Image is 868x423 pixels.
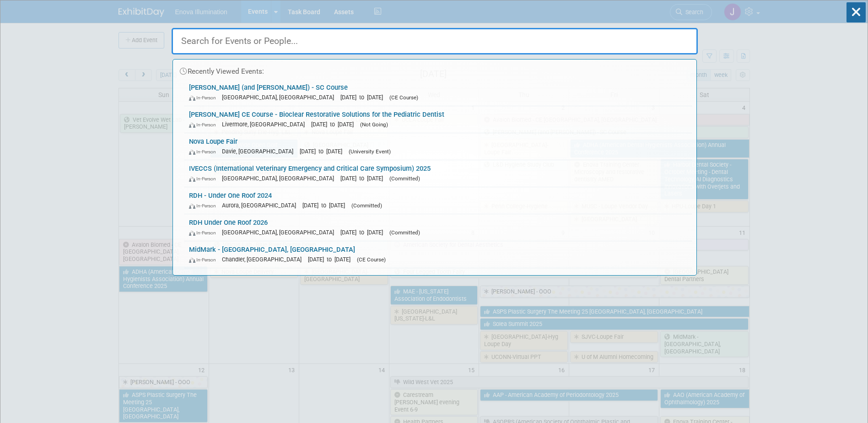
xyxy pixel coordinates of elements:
[189,176,220,182] span: In-Person
[178,60,692,79] div: Recently Viewed Events:
[184,241,692,268] a: MidMark - [GEOGRAPHIC_DATA], [GEOGRAPHIC_DATA] In-Person Chandler, [GEOGRAPHIC_DATA] [DATE] to [D...
[311,121,358,128] span: [DATE] to [DATE]
[189,257,220,263] span: In-Person
[222,148,298,155] span: Davie, [GEOGRAPHIC_DATA]
[222,175,339,182] span: [GEOGRAPHIC_DATA], [GEOGRAPHIC_DATA]
[189,230,220,236] span: In-Person
[302,202,350,209] span: [DATE] to [DATE]
[222,202,301,209] span: Aurora, [GEOGRAPHIC_DATA]
[308,256,355,263] span: [DATE] to [DATE]
[189,95,220,101] span: In-Person
[184,106,692,133] a: [PERSON_NAME] CE Course - Bioclear Restorative Solutions for the Pediatric Dentist In-Person Live...
[189,149,220,155] span: In-Person
[360,121,388,128] span: (Not Going)
[222,256,306,263] span: Chandler, [GEOGRAPHIC_DATA]
[172,28,698,54] input: Search for Events or People...
[184,160,692,187] a: IVECCS (International Veterinary Emergency and Critical Care Symposium) 2025 In-Person [GEOGRAPHI...
[340,175,388,182] span: [DATE] to [DATE]
[184,133,692,160] a: Nova Loupe Fair In-Person Davie, [GEOGRAPHIC_DATA] [DATE] to [DATE] (University Event)
[349,148,391,155] span: (University Event)
[222,94,339,101] span: [GEOGRAPHIC_DATA], [GEOGRAPHIC_DATA]
[189,203,220,209] span: In-Person
[340,229,388,236] span: [DATE] to [DATE]
[300,148,347,155] span: [DATE] to [DATE]
[184,79,692,106] a: [PERSON_NAME] (and [PERSON_NAME]) - SC Course In-Person [GEOGRAPHIC_DATA], [GEOGRAPHIC_DATA] [DAT...
[357,256,386,263] span: (CE Course)
[222,229,339,236] span: [GEOGRAPHIC_DATA], [GEOGRAPHIC_DATA]
[389,94,418,101] span: (CE Course)
[389,229,420,236] span: (Committed)
[340,94,388,101] span: [DATE] to [DATE]
[351,202,382,209] span: (Committed)
[184,214,692,241] a: RDH Under One Roof 2026 In-Person [GEOGRAPHIC_DATA], [GEOGRAPHIC_DATA] [DATE] to [DATE] (Committed)
[189,122,220,128] span: In-Person
[389,175,420,182] span: (Committed)
[222,121,309,128] span: Livermore, [GEOGRAPHIC_DATA]
[184,187,692,214] a: RDH - Under One Roof 2024 In-Person Aurora, [GEOGRAPHIC_DATA] [DATE] to [DATE] (Committed)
